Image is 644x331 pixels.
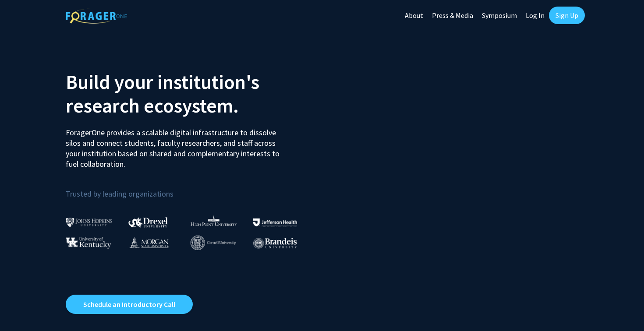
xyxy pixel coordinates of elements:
[66,237,111,249] img: University of Kentucky
[191,215,237,226] img: High Point University
[66,70,315,117] h2: Build your institution's research ecosystem.
[253,218,297,227] img: Thomas Jefferson University
[128,237,169,248] img: Morgan State University
[191,236,236,250] img: Cornell University
[549,7,585,24] a: Sign Up
[66,121,286,169] p: ForagerOne provides a scalable digital infrastructure to dissolve silos and connect students, fac...
[66,176,315,201] p: Trusted by leading organizations
[128,217,168,227] img: Drexel University
[253,238,297,249] img: Brandeis University
[66,218,112,227] img: Johns Hopkins University
[66,295,193,314] a: Opens in a new tab
[66,8,127,24] img: ForagerOne Logo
